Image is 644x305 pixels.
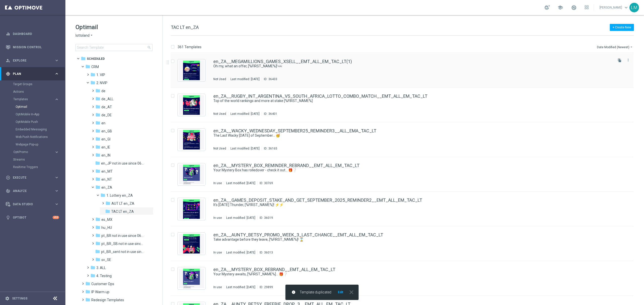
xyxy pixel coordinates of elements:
[213,94,427,98] a: en_ZA__RUGBY_INT_ARGENTINA_VS_SOUTH_AFRICA_LOTTO_COMBO_MATCH__EMT_ALL_EM_TAC_LT
[6,216,59,220] button: lightbulb Optibot +10
[213,64,612,69] div: Oh my, what an offer, [%FIRST_NAME%]! 👀
[95,128,100,133] i: folder
[87,57,105,61] span: Scheduled
[262,112,277,116] div: ID:
[626,57,631,63] button: more_vert
[300,290,331,294] span: Template duplicated
[95,152,100,158] i: folder
[54,188,59,193] i: keyboard_arrow_right
[13,165,52,169] a: Realtime Triggers
[6,189,54,193] div: Analyze
[213,112,226,116] div: Not Used
[213,64,601,69] a: Oh my, what an offer, [%FIRST_NAME%]! 👀
[213,272,612,277] div: Your Mystery awaits, [%FIRST_NAME%]... 🎁❔
[13,88,65,95] div: Actions
[179,234,204,253] img: 36013.jpeg
[166,88,643,122] div: Press SPACE to select this row.
[13,90,52,94] a: Actions
[6,58,54,63] div: Explore
[6,32,59,36] button: equalizer Dashboard
[213,98,612,103] div: Top of the world rankings and more at stake [%FIRST_NAME%]
[179,130,204,149] img: 36165.jpeg
[213,237,601,242] a: Take advantage before they leave, [%FIRST_NAME%]! ⌛
[95,136,100,141] i: folder
[224,181,257,185] div: Last modified: [DATE]
[6,175,10,180] i: play_circle_outline
[95,233,100,238] i: folder
[13,82,52,86] a: Target Groups
[213,168,601,173] a: Your Mystery Box has rolledover - check it out... 🎁❔
[95,120,100,125] i: folder
[16,126,65,133] div: Embedded Messaging
[95,112,100,117] i: folder
[16,135,52,139] a: Web Push Notifications
[54,71,59,76] i: keyboard_arrow_right
[16,105,52,109] a: Optimail
[599,4,629,11] a: [PERSON_NAME]keyboard_arrow_down
[13,163,65,171] div: Realtime Triggers
[179,269,204,288] img: 29899.jpeg
[213,181,222,185] div: In use
[101,169,113,174] span: en_MT
[179,61,204,80] img: 36433.jpeg
[54,202,59,207] i: keyboard_arrow_right
[13,156,65,163] div: Streams
[13,211,53,224] a: Optibot
[6,59,59,63] button: person_search Explore keyboard_arrow_right
[13,80,65,88] div: Target Groups
[557,5,563,10] span: school
[13,150,54,154] div: OptiPromo
[75,33,94,38] button: lottoland arrow_drop_down
[96,73,105,77] span: 1. VIP
[91,290,109,294] span: IP Warm up
[6,202,54,207] div: Data Studio
[268,112,277,116] div: 36401
[166,192,643,226] div: Press SPACE to select this row.
[16,127,52,131] a: Embedded Messaging
[262,77,277,81] div: ID:
[6,72,59,76] div: gps_fixed Plan keyboard_arrow_right
[91,282,114,286] span: Customer Ops
[179,199,204,219] img: 36019.jpeg
[6,215,10,220] i: lightbulb
[213,237,612,242] div: Take advantage before they leave, [%FIRST_NAME%]! ⌛
[6,176,59,180] button: play_circle_outline Execute keyboard_arrow_right
[213,133,612,138] div: The Last Wacky Wednesday of September... 🥳
[166,53,643,88] div: Press SPACE to select this row.
[6,175,54,180] div: Execute
[95,241,100,246] i: folder
[54,175,59,180] i: keyboard_arrow_right
[228,112,262,116] div: Last modified: [DATE]
[111,209,134,214] span: TAC LT en_ZA
[6,58,10,63] i: person_search
[292,290,296,294] i: info
[101,233,145,238] span: pt_BR not in use since 06/2025
[213,77,226,81] div: Not Used
[6,189,59,193] button: track_changes Analyze keyboard_arrow_right
[264,250,273,255] div: 36013
[101,161,145,166] span: en_JP not in use since 06/2025
[90,33,94,38] i: arrow_drop_down
[348,290,355,294] button: close
[16,103,65,111] div: Optimail
[54,97,59,102] i: keyboard_arrow_right
[224,216,257,220] div: Last modified: [DATE]
[54,150,59,155] i: keyboard_arrow_right
[6,189,10,193] i: track_changes
[6,202,59,206] button: Data Studio keyboard_arrow_right
[13,158,52,162] a: Streams
[257,216,273,220] div: ID:
[6,27,59,40] div: Dashboard
[13,150,49,154] span: OptiPromo
[16,111,65,118] div: OptiMobile In-App
[213,267,335,272] a: en_ZA__MYSTERY_BOX_REBRAND__EMT_ALL_EM_TAC_LT
[213,250,222,255] div: In use
[13,98,49,101] span: Templates
[629,3,639,12] div: LM
[213,233,383,237] a: en_ZA__AUNTY_BETSY_PROMO_WEEK_3_LAST_CHANCE__EMT_ALL_EM_TAC_LT
[95,161,100,166] i: folder
[101,145,110,149] span: en_IE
